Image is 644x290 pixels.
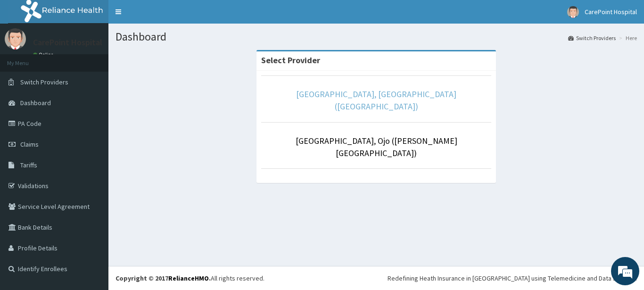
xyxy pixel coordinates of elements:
strong: Copyright © 2017 . [116,274,211,282]
a: Online [33,51,56,58]
a: RelianceHMO [168,274,209,282]
img: User Image [567,6,579,18]
span: Dashboard [20,99,51,107]
span: Tariffs [20,161,37,169]
p: CarePoint Hospital [33,38,102,47]
span: Claims [20,140,39,149]
footer: All rights reserved. [108,266,644,290]
strong: Select Provider [261,55,320,66]
a: Switch Providers [568,34,616,42]
div: Redefining Heath Insurance in [GEOGRAPHIC_DATA] using Telemedicine and Data Science! [388,273,637,283]
li: Here [617,34,637,42]
a: [GEOGRAPHIC_DATA], [GEOGRAPHIC_DATA] ([GEOGRAPHIC_DATA]) [296,89,456,112]
a: [GEOGRAPHIC_DATA], Ojo ([PERSON_NAME][GEOGRAPHIC_DATA]) [296,135,457,158]
img: User Image [5,28,26,50]
span: Switch Providers [20,78,68,86]
h1: Dashboard [116,31,637,43]
span: CarePoint Hospital [585,8,637,16]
